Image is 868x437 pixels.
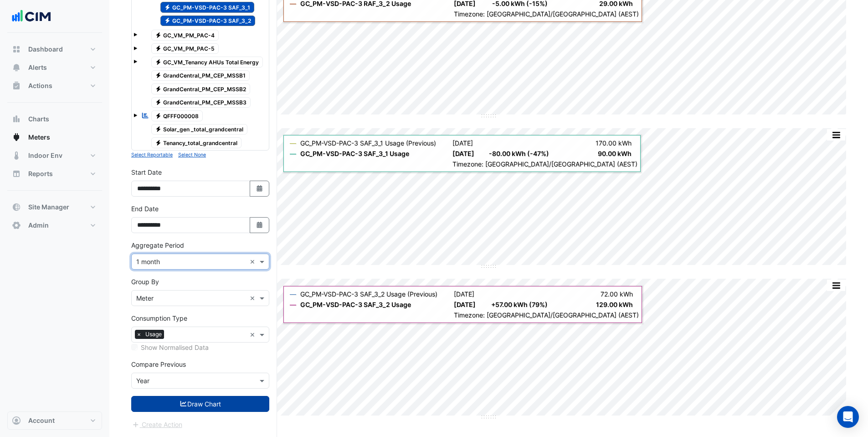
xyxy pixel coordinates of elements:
fa-icon: Electricity [155,72,162,79]
small: Select Reportable [131,152,173,158]
span: QFFF000008 [151,110,203,121]
fa-icon: Electricity [155,126,162,133]
fa-icon: Electricity [155,58,162,65]
button: Draw Chart [131,396,269,412]
button: Reports [7,165,102,183]
small: Select None [178,152,206,158]
img: Company Logo [11,7,52,26]
app-escalated-ticket-create-button: Please draw the charts first [131,420,183,428]
fa-icon: Select Date [256,221,264,229]
span: Usage [143,330,164,339]
button: Select None [178,151,206,159]
button: Actions [7,77,102,95]
span: × [135,330,143,339]
app-icon: Meters [12,133,21,142]
span: Actions [28,81,52,90]
app-icon: Alerts [12,63,21,72]
button: Charts [7,110,102,128]
span: Alerts [28,63,47,72]
fa-icon: Electricity [155,85,162,92]
div: Selected meters/streams do not support normalisation [131,343,269,352]
label: Start Date [131,167,162,177]
app-icon: Site Manager [12,203,21,212]
span: GC_VM_PM_PAC-4 [151,30,219,41]
fa-icon: Electricity [155,31,162,38]
fa-icon: Electricity [155,45,162,52]
span: Meters [28,133,50,142]
span: Dashboard [28,45,63,54]
span: Solar_gen _total_grandcentral [151,124,248,135]
span: Clear [250,257,257,266]
div: Open Intercom Messenger [837,406,859,428]
span: GC_VM_PM_PAC-5 [151,43,219,54]
span: Charts [28,114,49,124]
button: Alerts [7,58,102,77]
app-icon: Reports [12,169,21,178]
fa-icon: Reportable [141,111,149,119]
label: Aggregate Period [131,240,184,250]
fa-icon: Electricity [164,17,171,24]
label: Show Normalised Data [141,343,209,352]
span: GrandCentral_PM_CEP_MSSB1 [151,70,250,81]
app-icon: Dashboard [12,45,21,54]
button: Account [7,411,102,430]
span: Admin [28,221,49,230]
span: Tenancy_total_grandcentral [151,137,242,148]
fa-icon: Electricity [164,4,171,10]
label: Group By [131,277,159,286]
fa-icon: Electricity [155,99,162,106]
button: Site Manager [7,198,102,216]
span: GrandCentral_PM_CEP_MSSB2 [151,83,251,94]
span: Account [28,416,55,425]
button: Indoor Env [7,146,102,165]
span: Clear [250,330,257,339]
fa-icon: Select Date [256,185,264,192]
app-icon: Admin [12,221,21,230]
fa-icon: Electricity [155,112,162,119]
button: Select Reportable [131,151,173,159]
span: GC_VM_Tenancy AHUs Total Energy [151,57,263,68]
span: Site Manager [28,203,69,212]
label: Consumption Type [131,313,187,323]
app-icon: Charts [12,114,21,124]
button: More Options [827,280,845,291]
span: Clear [250,293,257,303]
span: Reports [28,169,53,178]
span: GrandCentral_PM_CEP_MSSB3 [151,97,251,108]
button: Meters [7,128,102,146]
button: Dashboard [7,40,102,58]
app-icon: Actions [12,81,21,90]
span: GC_PM-VSD-PAC-3 SAF_3_2 [160,16,256,26]
span: Indoor Env [28,151,62,160]
app-icon: Indoor Env [12,151,21,160]
label: Compare Previous [131,359,186,369]
fa-icon: Electricity [155,139,162,146]
span: GC_PM-VSD-PAC-3 SAF_3_1 [160,2,255,13]
label: End Date [131,204,159,213]
button: More Options [827,129,845,140]
button: Admin [7,216,102,234]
